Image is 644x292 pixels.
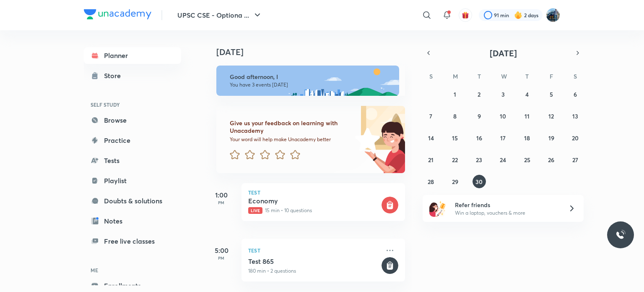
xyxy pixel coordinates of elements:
[514,11,522,19] img: streak
[475,178,483,186] abbr: September 30, 2025
[452,134,458,142] abbr: September 15, 2025
[496,87,510,101] button: September 3, 2025
[496,131,510,145] button: September 17, 2025
[455,200,558,209] h6: Refer friends
[230,82,392,88] p: You have 3 events [DATE]
[478,72,481,80] abbr: Tuesday
[448,109,462,123] button: September 8, 2025
[84,213,181,229] a: Notes
[496,153,510,166] button: September 24, 2025
[448,153,462,166] button: September 22, 2025
[473,109,486,123] button: September 9, 2025
[248,267,380,275] p: 180 min • 2 questions
[569,131,582,145] button: September 20, 2025
[84,67,181,84] a: Store
[572,134,579,142] abbr: September 20, 2025
[500,134,506,142] abbr: September 17, 2025
[473,87,486,101] button: September 2, 2025
[462,11,469,19] img: avatar
[473,131,486,145] button: September 16, 2025
[501,90,505,98] abbr: September 3, 2025
[84,9,151,21] a: Company Logo
[524,156,530,164] abbr: September 25, 2025
[248,257,380,266] h5: Test 865
[546,8,560,22] img: I A S babu
[230,136,352,143] p: Your word will help make Unacademy better
[327,106,405,173] img: feedback_image
[434,47,572,59] button: [DATE]
[424,153,438,166] button: September 21, 2025
[525,90,529,98] abbr: September 4, 2025
[572,112,578,120] abbr: September 13, 2025
[248,197,380,205] h5: Economy
[473,175,486,188] button: September 30, 2025
[428,134,434,142] abbr: September 14, 2025
[459,8,472,22] button: avatar
[574,72,577,80] abbr: Saturday
[545,87,558,101] button: September 5, 2025
[520,109,534,123] button: September 11, 2025
[448,175,462,188] button: September 29, 2025
[473,153,486,166] button: September 23, 2025
[476,134,482,142] abbr: September 16, 2025
[429,200,446,217] img: referral
[84,192,181,209] a: Doubts & solutions
[205,190,238,200] h5: 1:00
[500,156,506,164] abbr: September 24, 2025
[545,131,558,145] button: September 19, 2025
[248,207,262,214] span: Live
[84,263,181,277] h6: ME
[248,245,380,255] p: Test
[454,90,456,98] abbr: September 1, 2025
[520,87,534,101] button: September 4, 2025
[429,72,433,80] abbr: Sunday
[205,200,238,205] p: PM
[574,90,577,98] abbr: September 6, 2025
[205,255,238,260] p: PM
[545,153,558,166] button: September 26, 2025
[569,87,582,101] button: September 6, 2025
[84,9,151,19] img: Company Logo
[230,119,352,134] h6: Give us your feedback on learning with Unacademy
[424,109,438,123] button: September 7, 2025
[520,153,534,166] button: September 25, 2025
[548,112,554,120] abbr: September 12, 2025
[545,109,558,123] button: September 12, 2025
[424,175,438,188] button: September 28, 2025
[428,178,434,186] abbr: September 28, 2025
[550,90,553,98] abbr: September 5, 2025
[569,153,582,166] button: September 27, 2025
[424,131,438,145] button: September 14, 2025
[248,207,380,214] p: 15 min • 10 questions
[452,178,458,186] abbr: September 29, 2025
[84,152,181,169] a: Tests
[230,73,392,81] h6: Good afternoon, I
[216,47,413,57] h4: [DATE]
[501,72,507,80] abbr: Wednesday
[525,112,530,120] abbr: September 11, 2025
[569,109,582,123] button: September 13, 2025
[500,112,506,120] abbr: September 10, 2025
[548,156,554,164] abbr: September 26, 2025
[84,47,181,64] a: Planner
[84,112,181,129] a: Browse
[572,156,578,164] abbr: September 27, 2025
[84,172,181,189] a: Playlist
[448,87,462,101] button: September 1, 2025
[448,131,462,145] button: September 15, 2025
[205,245,238,255] h5: 5:00
[84,97,181,112] h6: SELF STUDY
[172,7,267,24] button: UPSC CSE - Optiona ...
[453,112,457,120] abbr: September 8, 2025
[429,112,432,120] abbr: September 7, 2025
[453,72,458,80] abbr: Monday
[524,134,530,142] abbr: September 18, 2025
[248,190,398,195] p: Test
[84,132,181,149] a: Practice
[455,209,558,217] p: Win a laptop, vouchers & more
[520,131,534,145] button: September 18, 2025
[525,72,529,80] abbr: Thursday
[548,134,554,142] abbr: September 19, 2025
[428,156,434,164] abbr: September 21, 2025
[84,233,181,250] a: Free live classes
